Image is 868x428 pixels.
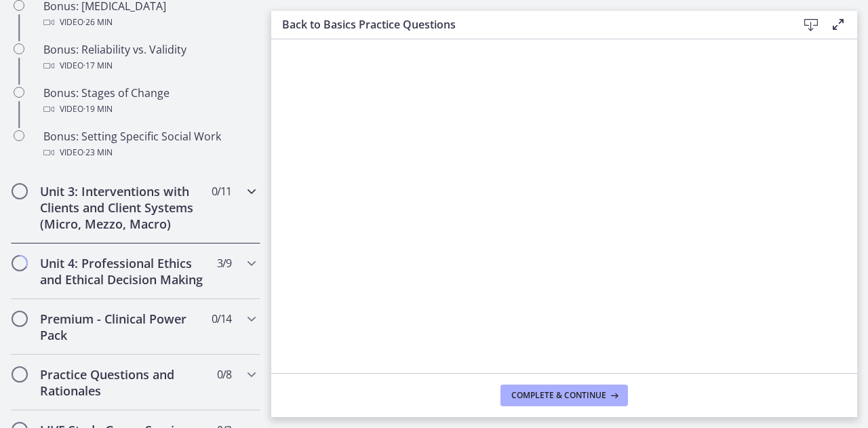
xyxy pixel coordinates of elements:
[43,101,255,117] div: Video
[40,183,205,232] h2: Unit 3: Interventions with Clients and Client Systems (Micro, Mezzo, Macro)
[43,58,255,74] div: Video
[43,144,255,161] div: Video
[83,144,113,161] span: · 23 min
[43,128,255,161] div: Bonus: Setting Specific Social Work
[217,366,231,383] span: 0 / 8
[43,85,255,117] div: Bonus: Stages of Change
[43,14,255,31] div: Video
[40,311,205,343] h2: Premium - Clinical Power Pack
[282,16,776,33] h3: Back to Basics Practice Questions
[43,41,255,74] div: Bonus: Reliability vs. Validity
[212,183,231,199] span: 0 / 11
[83,14,113,31] span: · 26 min
[212,311,231,327] span: 0 / 14
[83,101,113,117] span: · 19 min
[511,390,606,401] span: Complete & continue
[83,58,113,74] span: · 17 min
[40,366,205,399] h2: Practice Questions and Rationales
[217,255,231,271] span: 3 / 9
[500,385,628,406] button: Complete & continue
[40,255,205,288] h2: Unit 4: Professional Ethics and Ethical Decision Making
